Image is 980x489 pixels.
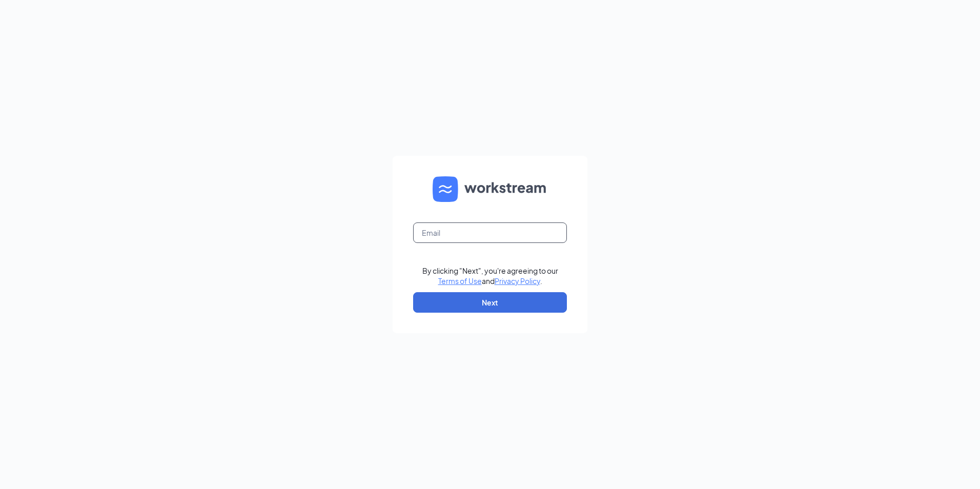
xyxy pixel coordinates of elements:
img: WS logo and Workstream text [433,176,547,202]
button: Next [413,292,567,313]
div: By clicking "Next", you're agreeing to our and . [422,266,558,286]
a: Terms of Use [438,276,482,286]
input: Email [413,222,567,243]
a: Privacy Policy [495,276,540,286]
